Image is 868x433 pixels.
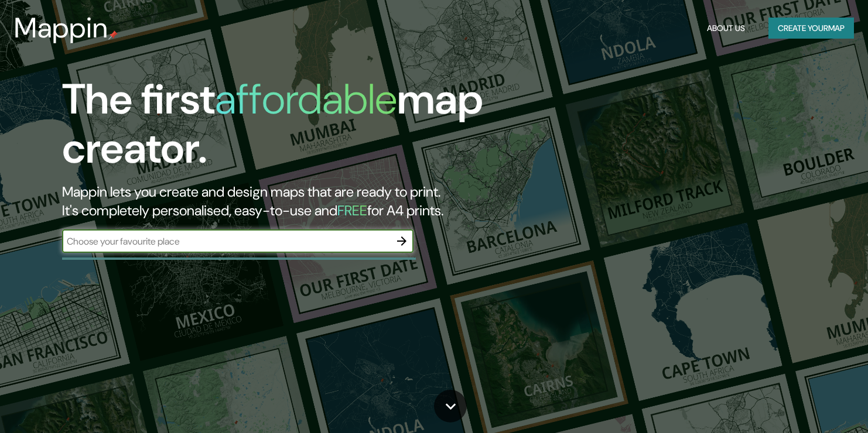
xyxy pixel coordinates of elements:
h1: affordable [215,72,397,126]
input: Choose your favourite place [62,235,390,248]
h3: Mappin [14,12,108,44]
h1: The first map creator. [62,75,496,183]
img: mappin-pin [108,30,118,40]
h5: FREE [337,201,367,219]
button: About Us [702,18,750,39]
h2: Mappin lets you create and design maps that are ready to print. It's completely personalised, eas... [62,183,496,220]
button: Create yourmap [768,18,854,39]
